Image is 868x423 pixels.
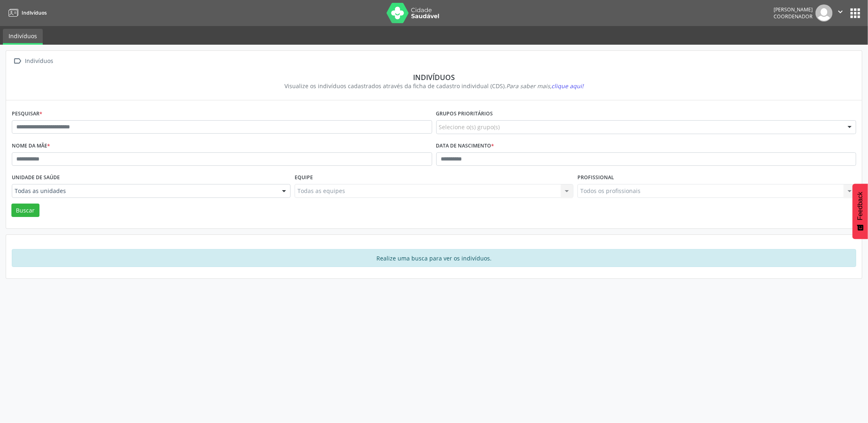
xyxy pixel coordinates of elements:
i:  [12,55,24,67]
label: Profissional [577,171,614,184]
span: Selecione o(s) grupo(s) [439,123,500,131]
div: Visualize os indivíduos cadastrados através da ficha de cadastro individual (CDS). [17,82,851,90]
button: Buscar [11,204,39,217]
i: Para saber mais, [506,82,584,90]
span: Indivíduos [22,9,47,16]
a: Indivíduos [6,6,47,20]
div: Indivíduos [24,55,55,67]
label: Data de nascimento [436,140,494,152]
span: Feedback [857,192,864,220]
label: Grupos prioritários [436,108,493,120]
label: Equipe [295,171,313,184]
button:  [833,4,848,22]
span: Coordenador [774,13,813,20]
div: [PERSON_NAME] [774,6,813,13]
span: Todas as unidades [15,187,274,195]
label: Unidade de saúde [12,171,60,184]
img: img [816,4,833,22]
label: Nome da mãe [12,140,50,152]
span: clique aqui! [551,82,584,90]
button: apps [848,6,862,20]
button: Feedback - Mostrar pesquisa [853,184,868,239]
a: Indivíduos [3,29,43,45]
div: Realize uma busca para ver os indivíduos. [12,249,856,267]
i:  [836,7,845,16]
a:  Indivíduos [12,55,55,67]
div: Indivíduos [17,73,851,82]
label: Pesquisar [12,108,42,120]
